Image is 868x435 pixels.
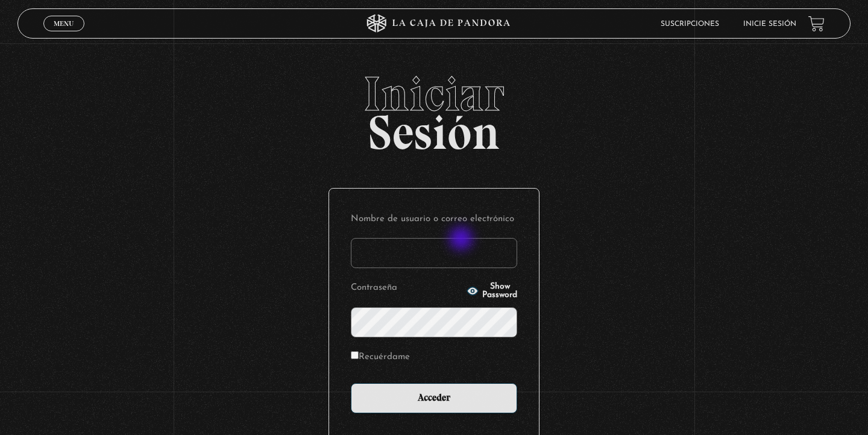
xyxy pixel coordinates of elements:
label: Nombre de usuario o correo electrónico [351,210,517,229]
h2: Sesión [17,70,851,147]
input: Acceder [351,383,517,413]
a: Inicie sesión [743,20,796,28]
a: View your shopping cart [808,16,825,32]
label: Contraseña [351,279,463,298]
span: Iniciar [17,70,851,118]
label: Recuérdame [351,348,410,367]
button: Show Password [467,283,517,299]
span: Cerrar [50,30,78,39]
span: Menu [54,20,74,27]
a: Suscripciones [661,20,719,28]
span: Show Password [482,283,517,299]
input: Recuérdame [351,351,359,359]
